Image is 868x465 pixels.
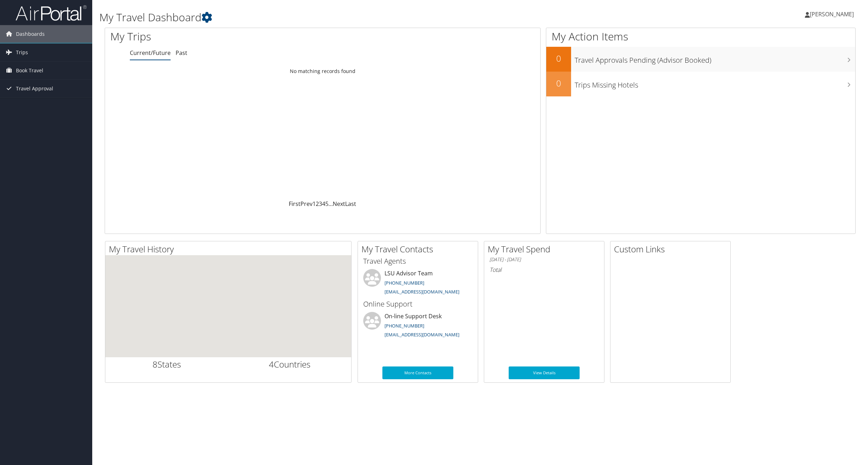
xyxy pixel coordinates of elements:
a: 2 [316,200,319,208]
h2: Custom Links [614,243,730,255]
a: [EMAIL_ADDRESS][DOMAIN_NAME] [385,288,459,295]
h2: States [111,358,223,370]
a: Last [345,200,356,208]
h2: My Travel History [109,243,351,255]
span: Dashboards [16,25,45,43]
h3: Travel Agents [363,256,472,266]
span: Trips [16,44,28,61]
h3: Online Support [363,299,472,309]
h2: My Travel Spend [488,243,604,255]
a: View Details [509,366,580,379]
li: On-line Support Desk [360,312,476,341]
h3: Trips Missing Hotels [575,77,855,90]
a: [PHONE_NUMBER] [385,280,424,286]
h1: My Travel Dashboard [99,10,607,25]
td: No matching records found [105,65,540,78]
a: 5 [325,200,328,208]
h2: Countries [234,358,346,370]
h6: Total [490,266,599,274]
a: Next [333,200,345,208]
h3: Travel Approvals Pending (Advisor Booked) [575,52,855,65]
a: 4 [322,200,325,208]
h2: 0 [546,52,571,65]
h1: My Trips [110,29,354,44]
span: 4 [269,358,274,370]
a: 1 [313,200,316,208]
a: 0Trips Missing Hotels [546,72,855,96]
h1: My Action Items [546,29,855,44]
a: [PERSON_NAME] [805,4,861,25]
li: LSU Advisor Team [360,269,476,298]
a: 3 [319,200,322,208]
a: Prev [300,200,313,208]
a: [EMAIL_ADDRESS][DOMAIN_NAME] [385,331,459,338]
a: [PHONE_NUMBER] [385,323,424,329]
h6: [DATE] - [DATE] [490,256,599,263]
a: First [289,200,300,208]
span: Book Travel [16,62,43,79]
span: … [328,200,333,208]
a: Current/Future [130,49,171,57]
span: 8 [153,358,157,370]
span: [PERSON_NAME] [810,10,854,18]
a: 0Travel Approvals Pending (Advisor Booked) [546,47,855,72]
span: Travel Approval [16,80,53,97]
h2: My Travel Contacts [361,243,478,255]
a: Past [176,49,187,57]
a: More Contacts [382,366,453,379]
img: airportal-logo.png [16,5,87,21]
h2: 0 [546,77,571,89]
